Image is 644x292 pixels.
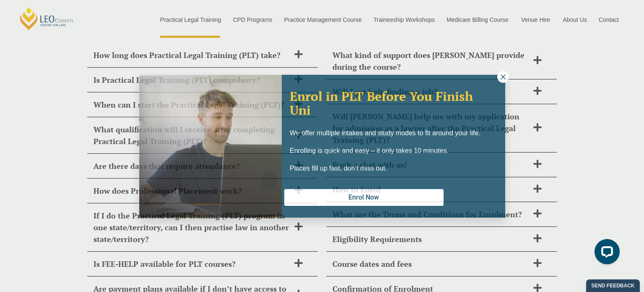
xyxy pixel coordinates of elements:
[588,236,623,271] iframe: LiveChat chat widget
[290,165,387,172] span: Places fill up fast, don’t miss out.
[497,71,509,83] button: Close
[290,147,449,154] span: Enrolling is quick and easy – it only takes 10 minutes.
[290,129,480,137] span: We offer multiple intakes and study modes to fit around your life.
[139,75,282,218] img: Woman in yellow blouse holding folders looking to the right and smiling
[290,88,473,118] span: Enrol in PLT Before You Finish Uni
[284,189,444,206] button: Enrol Now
